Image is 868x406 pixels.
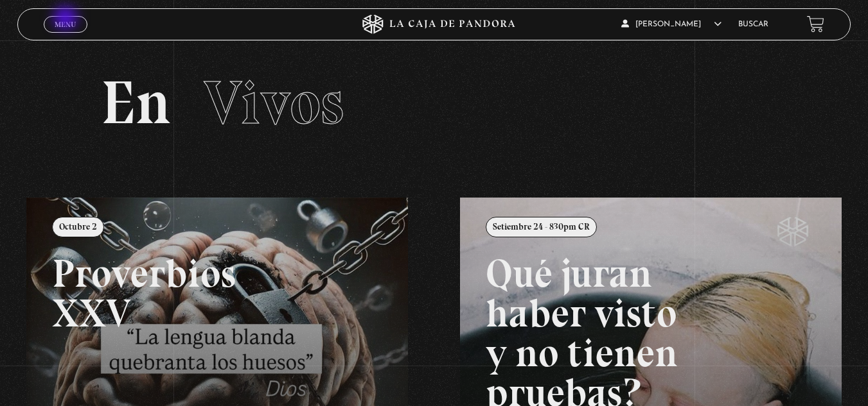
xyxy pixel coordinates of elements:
[807,15,824,33] a: View your shopping cart
[50,31,80,40] span: Cerrar
[204,66,344,139] span: Vivos
[621,21,722,28] span: [PERSON_NAME]
[738,21,768,28] a: Buscar
[101,72,768,133] h2: En
[55,21,76,28] span: Menu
